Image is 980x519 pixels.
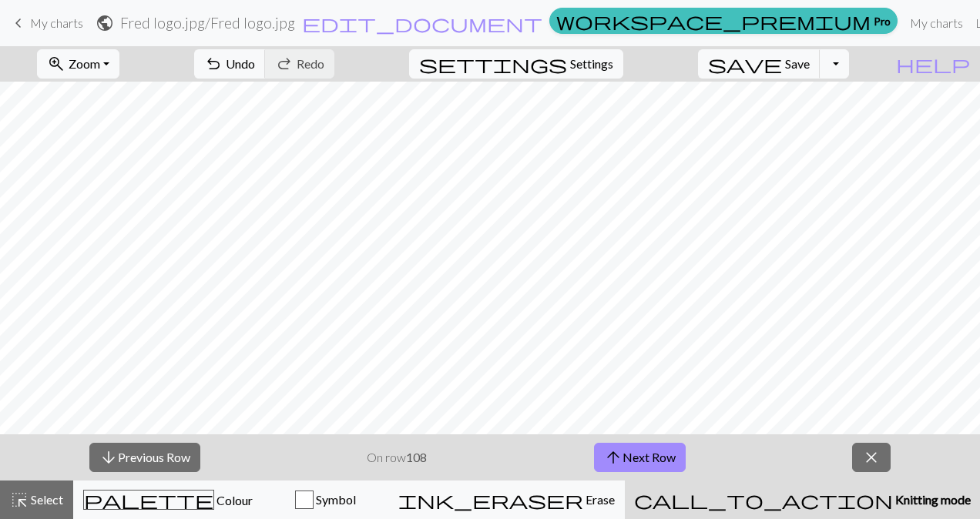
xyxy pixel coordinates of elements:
button: Undo [194,49,266,79]
span: public [96,12,114,34]
span: ink_eraser [398,489,583,511]
span: Save [785,56,810,71]
button: Symbol [263,480,388,519]
span: workspace_premium [556,10,871,32]
span: Zoom [69,56,100,71]
button: Knitting mode [625,480,980,519]
button: Previous Row [89,443,200,472]
span: undo [204,53,223,75]
button: Erase [388,480,625,519]
span: Undo [226,56,255,71]
span: highlight_alt [10,489,29,511]
span: zoom_in [47,53,65,75]
button: Zoom [37,49,119,79]
a: My charts [904,8,969,39]
span: settings [419,53,567,75]
span: Knitting mode [893,492,971,507]
span: Select [29,492,63,507]
strong: 108 [406,450,427,464]
i: Settings [419,55,567,73]
span: My charts [30,15,83,30]
span: Symbol [314,492,356,507]
span: arrow_upward [604,447,623,468]
button: Colour [73,480,263,519]
p: On row [367,448,427,467]
a: My charts [9,10,83,36]
button: Next Row [594,443,686,472]
span: edit_document [302,12,542,34]
a: Pro [549,8,898,34]
h2: Fred logo.jpg / Fred logo.jpg [120,14,295,32]
span: Settings [570,55,613,73]
span: save [708,53,782,75]
span: Erase [583,492,615,507]
span: Colour [214,493,253,507]
span: help [896,53,970,75]
span: palette [84,489,213,511]
span: arrow_downward [99,447,118,468]
button: SettingsSettings [409,49,623,79]
span: call_to_action [634,489,893,511]
span: keyboard_arrow_left [9,12,28,34]
button: Save [698,49,821,79]
span: close [862,447,881,468]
